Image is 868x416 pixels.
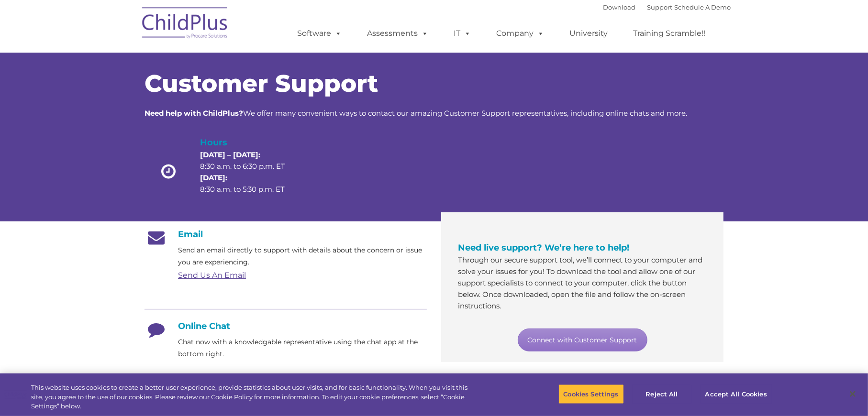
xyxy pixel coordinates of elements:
h4: Online Chat [145,321,427,331]
a: Training Scramble!! [623,24,715,43]
p: Through our secure support tool, we’ll connect to your computer and solve your issues for you! To... [458,254,707,312]
span: We offer many convenient ways to contact our amazing Customer Support representatives, including ... [145,109,687,118]
strong: [DATE] – [DATE]: [200,150,260,159]
h4: Email [145,229,427,240]
p: Chat now with a knowledgable representative using the chat app at the bottom right. [178,336,427,360]
a: University [560,24,617,43]
button: Close [842,383,863,405]
font: | [603,3,731,11]
a: Send Us An Email [178,271,246,280]
a: Assessments [357,24,438,43]
a: IT [444,24,480,43]
p: Send an email directly to support with details about the concern or issue you are experiencing. [178,244,427,268]
a: Company [487,24,554,43]
strong: Need help with ChildPlus? [145,109,243,118]
button: Cookies Settings [558,384,624,404]
button: Reject All [632,384,692,404]
span: Need live support? We’re here to help! [458,242,629,253]
button: Accept All Cookies [700,384,772,404]
strong: [DATE]: [200,173,227,182]
div: This website uses cookies to create a better user experience, provide statistics about user visit... [31,383,478,411]
a: Support [647,3,672,11]
a: Schedule A Demo [674,3,731,11]
a: Download [603,3,635,11]
a: Software [288,24,351,43]
h4: Hours [200,136,301,149]
a: Connect with Customer Support [518,328,647,351]
span: Customer Support [145,69,378,98]
img: ChildPlus by Procare Solutions [137,0,233,48]
p: 8:30 a.m. to 6:30 p.m. ET 8:30 a.m. to 5:30 p.m. ET [200,149,301,195]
